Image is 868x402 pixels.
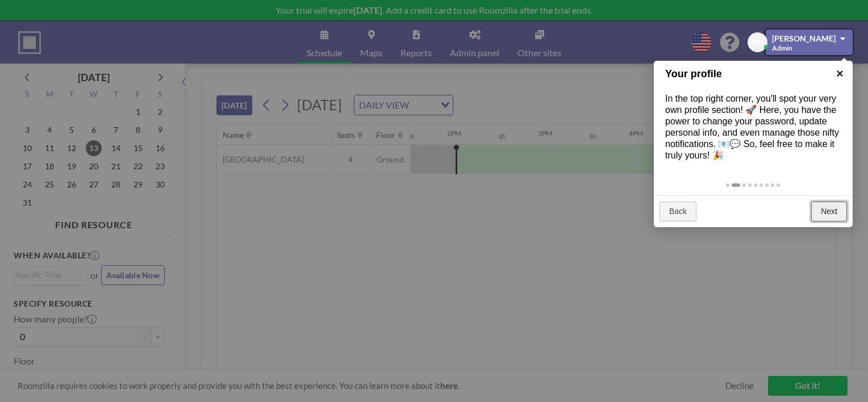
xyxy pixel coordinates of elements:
[665,66,824,82] h1: Your profile
[660,202,696,222] a: Back
[752,37,763,48] span: KP
[811,202,847,222] a: Next
[827,61,853,86] a: ×
[654,82,853,173] div: In the top right corner, you'll spot your very own profile section! 🚀 Here, you have the power to...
